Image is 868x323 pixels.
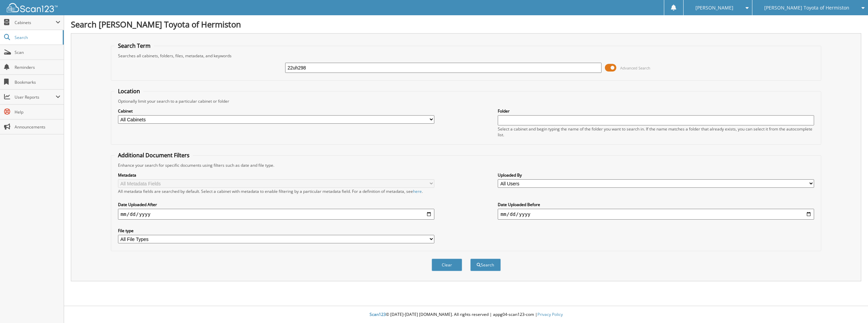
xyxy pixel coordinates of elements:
[834,290,868,323] iframe: Chat Widget
[413,188,422,194] a: here
[15,94,56,100] span: User Reports
[118,172,434,178] label: Metadata
[118,108,434,114] label: Cabinet
[115,87,143,95] legend: Location
[118,188,434,194] div: All metadata fields are searched by default. Select a cabinet with metadata to enable filtering b...
[15,79,60,85] span: Bookmarks
[15,64,60,70] span: Reminders
[498,209,814,220] input: end
[15,49,60,55] span: Scan
[15,124,60,130] span: Announcements
[498,108,814,114] label: Folder
[370,311,386,317] span: Scan123
[620,65,650,70] span: Advanced Search
[115,152,193,159] legend: Additional Document Filters
[64,306,868,323] div: © [DATE]-[DATE] [DOMAIN_NAME]. All rights reserved | appg04-scan123-com |
[115,98,818,104] div: Optionally limit your search to a particular cabinet or folder
[15,35,59,40] span: Search
[15,20,56,25] span: Cabinets
[498,202,814,207] label: Date Uploaded Before
[498,172,814,178] label: Uploaded By
[7,3,58,12] img: scan123-logo-white.svg
[470,259,501,271] button: Search
[695,6,733,10] span: [PERSON_NAME]
[15,109,60,115] span: Help
[118,209,434,220] input: start
[115,53,818,59] div: Searches all cabinets, folders, files, metadata, and keywords
[115,42,154,49] legend: Search Term
[432,259,462,271] button: Clear
[118,228,434,234] label: File type
[115,162,818,168] div: Enhance your search for specific documents using filters such as date and file type.
[118,202,434,207] label: Date Uploaded After
[71,19,861,30] h1: Search [PERSON_NAME] Toyota of Hermiston
[537,311,563,317] a: Privacy Policy
[498,126,814,138] div: Select a cabinet and begin typing the name of the folder you want to search in. If the name match...
[764,6,849,10] span: [PERSON_NAME] Toyota of Hermiston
